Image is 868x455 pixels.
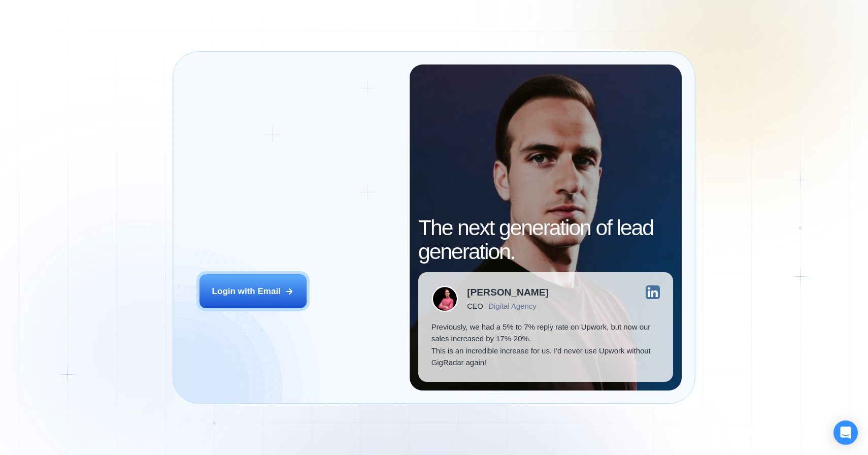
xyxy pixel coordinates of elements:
[199,274,307,308] button: Login with Email
[488,302,536,310] div: Digital Agency
[212,285,281,298] div: Login with Email
[467,302,483,310] div: CEO
[833,420,858,445] div: Open Intercom Messenger
[418,216,673,264] h2: The next generation of lead generation.
[431,321,660,369] p: Previously, we had a 5% to 7% reply rate on Upwork, but now our sales increased by 17%-20%. This ...
[467,287,549,297] div: [PERSON_NAME]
